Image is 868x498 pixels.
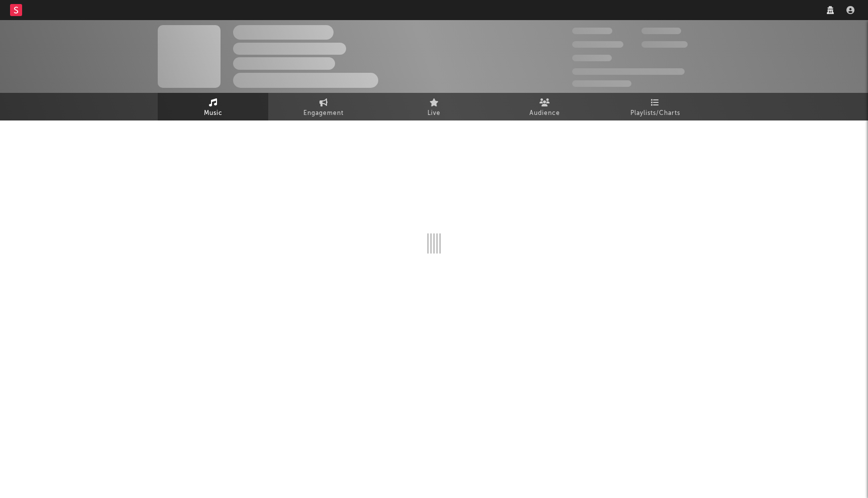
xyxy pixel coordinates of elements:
a: Playlists/Charts [600,93,710,120]
span: Audience [529,107,560,119]
span: Music [204,107,223,119]
span: 50,000,000 Monthly Listeners [572,68,685,75]
a: Music [158,93,268,120]
span: 300,000 [572,28,612,34]
span: 50,000,000 [572,41,623,48]
span: Live [427,107,441,119]
a: Live [379,93,489,120]
span: 1,000,000 [641,41,688,48]
span: 100,000 [572,55,612,61]
span: Jump Score: 85.0 [572,80,631,87]
span: 100,000 [641,28,681,34]
span: Playlists/Charts [630,107,680,119]
span: Engagement [303,107,344,119]
a: Engagement [268,93,379,120]
a: Audience [489,93,600,120]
